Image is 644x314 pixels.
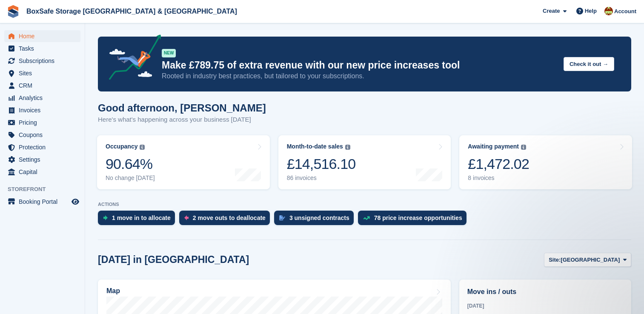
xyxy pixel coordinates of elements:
img: Kim [604,7,613,15]
img: price_increase_opportunities-93ffe204e8149a01c8c9dc8f82e8f89637d9d84a8eef4429ea346261dce0b2c0.svg [363,216,370,220]
span: Home [19,30,70,42]
h2: Map [106,287,120,295]
span: CRM [19,80,70,91]
span: [GEOGRAPHIC_DATA] [561,256,620,264]
span: Tasks [19,43,70,54]
a: menu [4,30,80,42]
p: Rooted in industry best practices, but tailored to your subscriptions. [162,71,557,81]
img: stora-icon-8386f47178a22dfd0bd8f6a31ec36ba5ce8667c1dd55bd0f319d3a0aa187defe.svg [7,5,20,18]
div: 3 unsigned contracts [289,214,349,221]
img: icon-info-grey-7440780725fd019a000dd9b08b2336e03edf1995a4989e88bcd33f0948082b44.svg [140,145,145,150]
span: Site: [549,256,561,264]
div: Month-to-date sales [287,143,343,150]
img: contract_signature_icon-13c848040528278c33f63329250d36e43548de30e8caae1d1a13099fd9432cc5.svg [279,215,285,220]
img: move_ins_to_allocate_icon-fdf77a2bb77ea45bf5b3d319d69a93e2d87916cf1d5bf7949dd705db3b84f3ca.svg [103,215,108,220]
a: menu [4,166,80,178]
div: 8 invoices [468,174,529,182]
a: menu [4,196,80,208]
a: menu [4,55,80,67]
div: Awaiting payment [468,143,519,150]
a: 2 move outs to deallocate [179,211,274,229]
div: 90.64% [106,155,155,173]
a: menu [4,67,80,79]
div: Occupancy [106,143,137,150]
a: Preview store [70,197,80,207]
button: Check it out → [564,57,614,71]
a: menu [4,92,80,104]
p: ACTIONS [98,202,631,207]
a: BoxSafe Storage [GEOGRAPHIC_DATA] & [GEOGRAPHIC_DATA] [23,4,240,18]
button: Site: [GEOGRAPHIC_DATA] [544,253,631,267]
a: menu [4,141,80,153]
span: Coupons [19,129,70,141]
a: menu [4,43,80,54]
a: menu [4,104,80,116]
span: Help [585,7,597,15]
a: 3 unsigned contracts [274,211,358,229]
div: 78 price increase opportunities [374,214,462,221]
p: Make £789.75 of extra revenue with our new price increases tool [162,59,557,71]
div: 2 move outs to deallocate [193,214,266,221]
div: [DATE] [467,302,623,310]
a: menu [4,80,80,91]
img: move_outs_to_deallocate_icon-f764333ba52eb49d3ac5e1228854f67142a1ed5810a6f6cc68b1a99e826820c5.svg [184,215,189,220]
h1: Good afternoon, [PERSON_NAME] [98,102,266,114]
div: £14,516.10 [287,155,356,173]
span: Storefront [8,185,85,194]
div: 1 move in to allocate [112,214,171,221]
img: icon-info-grey-7440780725fd019a000dd9b08b2336e03edf1995a4989e88bcd33f0948082b44.svg [521,145,526,150]
span: Settings [19,154,70,166]
a: menu [4,154,80,166]
a: menu [4,129,80,141]
a: Awaiting payment £1,472.02 8 invoices [459,135,632,189]
span: Protection [19,141,70,153]
div: £1,472.02 [468,155,529,173]
img: icon-info-grey-7440780725fd019a000dd9b08b2336e03edf1995a4989e88bcd33f0948082b44.svg [345,145,350,150]
div: No change [DATE] [106,174,155,182]
span: Pricing [19,117,70,128]
img: price-adjustments-announcement-icon-8257ccfd72463d97f412b2fc003d46551f7dbcb40ab6d574587a9cd5c0d94... [102,34,161,83]
a: 78 price increase opportunities [358,211,471,229]
span: Capital [19,166,70,178]
a: 1 move in to allocate [98,211,179,229]
span: Account [614,7,636,16]
h2: Move ins / outs [467,287,623,297]
a: Month-to-date sales £14,516.10 86 invoices [278,135,451,189]
p: Here's what's happening across your business [DATE] [98,115,266,125]
a: Occupancy 90.64% No change [DATE] [97,135,270,189]
div: NEW [162,49,176,57]
span: Invoices [19,104,70,116]
span: Subscriptions [19,55,70,67]
h2: [DATE] in [GEOGRAPHIC_DATA] [98,254,249,265]
span: Booking Portal [19,196,70,208]
a: menu [4,117,80,128]
span: Create [543,7,560,15]
div: 86 invoices [287,174,356,182]
span: Sites [19,67,70,79]
span: Analytics [19,92,70,104]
